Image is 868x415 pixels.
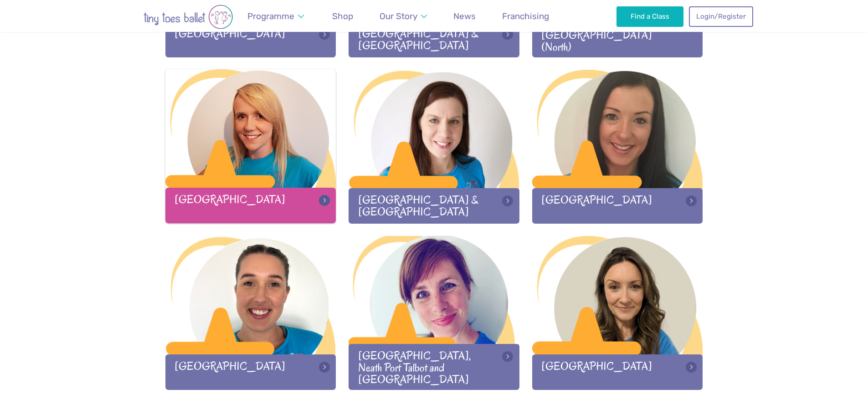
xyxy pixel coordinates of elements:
[165,69,336,223] a: [GEOGRAPHIC_DATA]
[532,354,703,389] div: [GEOGRAPHIC_DATA]
[532,236,703,389] a: [GEOGRAPHIC_DATA]
[453,11,476,21] span: News
[349,22,519,57] div: [GEOGRAPHIC_DATA] & [GEOGRAPHIC_DATA]
[165,22,336,57] div: [GEOGRAPHIC_DATA]
[449,5,480,27] a: News
[165,188,336,223] div: [GEOGRAPHIC_DATA]
[349,188,519,223] div: [GEOGRAPHIC_DATA] & [GEOGRAPHIC_DATA]
[375,5,431,27] a: Our Story
[349,344,519,389] div: [GEOGRAPHIC_DATA], Neath Port Talbot and [GEOGRAPHIC_DATA]
[498,5,554,27] a: Franchising
[349,236,519,389] a: [GEOGRAPHIC_DATA], Neath Port Talbot and [GEOGRAPHIC_DATA]
[165,236,336,389] a: [GEOGRAPHIC_DATA]
[247,11,294,21] span: Programme
[349,70,519,223] a: [GEOGRAPHIC_DATA] & [GEOGRAPHIC_DATA]
[532,70,703,223] a: [GEOGRAPHIC_DATA]
[332,11,353,21] span: Shop
[616,6,683,26] a: Find a Class
[243,5,308,27] a: Programme
[115,5,261,29] img: tiny toes ballet
[165,354,336,389] div: [GEOGRAPHIC_DATA]
[689,6,753,26] a: Login/Register
[532,188,703,223] div: [GEOGRAPHIC_DATA]
[380,11,417,21] span: Our Story
[328,5,358,27] a: Shop
[502,11,549,21] span: Franchising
